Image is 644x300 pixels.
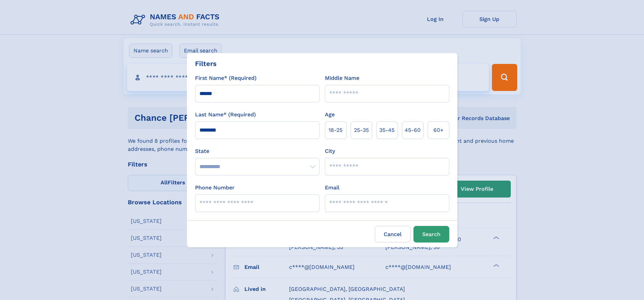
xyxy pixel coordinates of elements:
[195,59,217,69] div: Filters
[329,126,342,134] span: 18‑25
[195,184,235,192] label: Phone Number
[325,111,335,119] label: Age
[195,147,319,155] label: State
[433,126,444,134] span: 60+
[195,74,257,82] label: First Name* (Required)
[354,126,369,134] span: 25‑35
[413,226,449,243] button: Search
[325,147,335,155] label: City
[325,74,359,82] label: Middle Name
[375,226,411,243] label: Cancel
[379,126,395,134] span: 35‑45
[195,111,256,119] label: Last Name* (Required)
[405,126,421,134] span: 45‑60
[325,184,339,192] label: Email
